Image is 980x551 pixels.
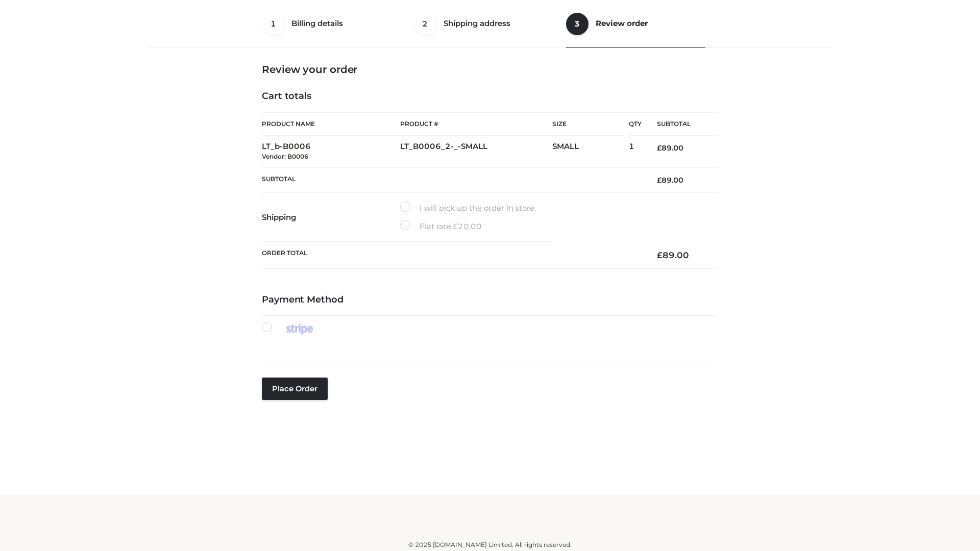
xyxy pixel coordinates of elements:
th: Product Name [262,112,400,136]
th: Shipping [262,193,400,242]
th: Order Total [262,242,642,269]
th: Size [552,113,624,136]
small: Vendor: B0006 [262,153,308,160]
label: I will pick up the order in store. [400,202,536,215]
td: LT_b-B0006 [262,136,400,168]
h3: Review your order [262,63,718,76]
td: LT_B0006_2-_-SMALL [400,136,552,168]
bdi: 89.00 [657,143,683,153]
button: Place order [262,378,328,400]
span: £ [453,221,458,231]
th: Product # [400,112,552,136]
h4: Cart totals [262,91,718,102]
span: £ [657,143,661,153]
label: Flat rate: [400,220,482,233]
bdi: 89.00 [657,250,689,260]
bdi: 20.00 [453,221,482,231]
div: © 2025 [DOMAIN_NAME] Limited. All rights reserved. [152,540,828,550]
th: Qty [629,112,642,136]
bdi: 89.00 [657,176,683,185]
td: 1 [629,136,642,168]
h4: Payment Method [262,294,718,306]
th: Subtotal [262,167,642,192]
span: £ [657,176,661,185]
span: £ [657,250,663,260]
td: SMALL [552,136,629,168]
th: Subtotal [642,113,718,136]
